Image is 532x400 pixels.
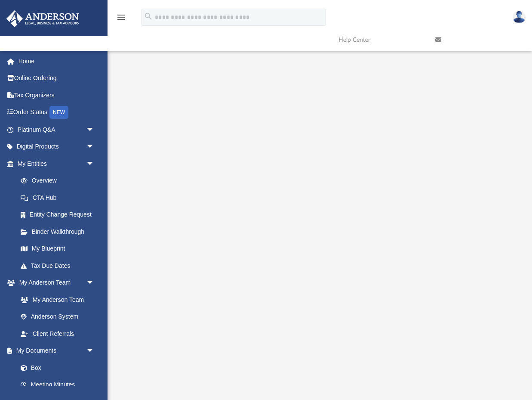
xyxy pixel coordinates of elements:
[12,325,103,342] a: Client Referrals
[6,53,108,70] a: Home
[12,376,103,394] a: Meeting Minutes
[86,155,103,173] span: arrow_drop_down
[116,16,126,22] a: menu
[12,240,103,257] a: My Blueprint
[86,274,103,292] span: arrow_drop_down
[12,172,108,189] a: Overview
[513,11,526,23] img: User Pic
[86,121,103,139] span: arrow_drop_down
[12,291,99,308] a: My Anderson Team
[332,23,429,57] a: Help Center
[6,87,108,104] a: Tax Organizers
[12,206,108,223] a: Entity Change Request
[12,359,99,376] a: Box
[12,257,108,274] a: Tax Due Dates
[12,189,108,206] a: CTA Hub
[116,12,126,22] i: menu
[12,223,108,240] a: Binder Walkthrough
[6,274,103,291] a: My Anderson Teamarrow_drop_down
[6,121,108,138] a: Platinum Q&Aarrow_drop_down
[6,70,108,87] a: Online Ordering
[4,10,82,27] img: Anderson Advisors Platinum Portal
[6,342,103,360] a: My Documentsarrow_drop_down
[6,155,108,172] a: My Entitiesarrow_drop_down
[12,308,103,326] a: Anderson System
[86,342,103,360] span: arrow_drop_down
[6,138,108,155] a: Digital Productsarrow_drop_down
[6,104,108,121] a: Order StatusNEW
[49,106,68,119] div: NEW
[144,12,153,21] i: search
[86,138,103,156] span: arrow_drop_down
